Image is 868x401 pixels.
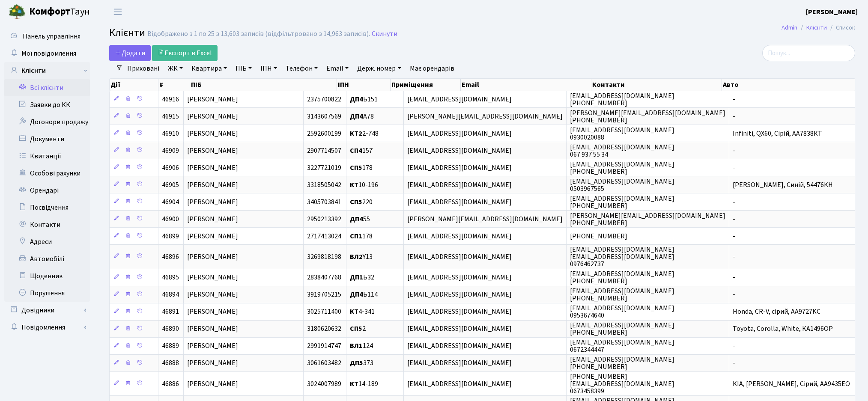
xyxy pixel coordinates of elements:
[107,5,128,19] button: Переключити навігацію
[350,342,363,351] b: ВЛ1
[162,342,179,351] span: 46889
[4,79,90,96] a: Всі клієнти
[350,129,362,138] b: КТ2
[733,307,820,317] span: Honda, CR-V, сірий, AA9727KC
[781,23,797,32] a: Admin
[722,79,856,91] th: Авто
[391,79,461,91] th: Приміщення
[806,23,827,32] a: Клієнти
[733,324,833,334] span: Toyota, Corolla, White, КА1496ОР
[570,125,674,142] span: [EMAIL_ADDRESS][DOMAIN_NAME] 0930020088
[733,163,735,172] span: -
[162,112,179,121] span: 46915
[354,61,404,76] a: Держ. номер
[4,319,90,336] a: Повідомлення
[350,112,363,121] b: ДП4
[407,307,512,317] span: [EMAIL_ADDRESS][DOMAIN_NAME]
[733,273,735,282] span: -
[350,324,362,334] b: СП5
[162,163,179,172] span: 46906
[407,252,512,261] span: [EMAIL_ADDRESS][DOMAIN_NAME]
[4,302,90,319] a: Довідники
[350,95,363,104] b: ДП4
[109,45,151,61] a: Додати
[350,290,363,300] b: ДП4
[4,148,90,165] a: Квитанції
[162,232,179,241] span: 46899
[4,165,90,182] a: Особові рахунки
[570,194,674,211] span: [EMAIL_ADDRESS][DOMAIN_NAME] [PHONE_NUMBER]
[190,79,337,91] th: ПІБ
[407,214,563,224] span: [PERSON_NAME][EMAIL_ADDRESS][DOMAIN_NAME]
[733,252,735,261] span: -
[187,359,238,368] span: [PERSON_NAME]
[570,211,725,228] span: [PERSON_NAME][EMAIL_ADDRESS][DOMAIN_NAME] [PHONE_NUMBER]
[187,342,238,351] span: [PERSON_NAME]
[407,359,512,368] span: [EMAIL_ADDRESS][DOMAIN_NAME]
[350,214,370,224] span: 55
[733,290,735,300] span: -
[350,180,358,190] b: КТ
[350,163,362,172] b: СП5
[570,321,674,337] span: [EMAIL_ADDRESS][DOMAIN_NAME] [PHONE_NUMBER]
[162,379,179,389] span: 46886
[307,163,341,172] span: 3227721019
[4,216,90,233] a: Контакти
[350,379,358,389] b: КТ
[187,95,238,104] span: [PERSON_NAME]
[4,28,90,45] a: Панель управління
[109,25,145,40] span: Клієнти
[164,61,186,76] a: ЖК
[162,359,179,368] span: 46888
[350,232,373,241] span: 178
[350,379,378,389] span: 14-189
[407,342,512,351] span: [EMAIL_ADDRESS][DOMAIN_NAME]
[162,290,179,300] span: 46894
[4,233,90,250] a: Адреси
[570,245,674,269] span: [EMAIL_ADDRESS][DOMAIN_NAME] [EMAIL_ADDRESS][DOMAIN_NAME] 0976462737
[162,324,179,334] span: 46890
[307,252,341,261] span: 3269818198
[350,252,363,261] b: ВЛ2
[570,269,674,286] span: [EMAIL_ADDRESS][DOMAIN_NAME] [PHONE_NUMBER]
[407,95,512,104] span: [EMAIL_ADDRESS][DOMAIN_NAME]
[350,95,378,104] span: Б151
[307,95,341,104] span: 2375700822
[115,48,145,58] span: Додати
[350,197,362,207] b: СП5
[152,45,218,61] a: Експорт в Excel
[350,252,373,261] span: Y13
[350,290,378,300] span: Б114
[570,286,674,303] span: [EMAIL_ADDRESS][DOMAIN_NAME] [PHONE_NUMBER]
[733,95,735,104] span: -
[733,232,735,241] span: -
[323,61,352,76] a: Email
[407,290,512,300] span: [EMAIL_ADDRESS][DOMAIN_NAME]
[4,45,90,62] a: Мої повідомлення
[162,307,179,317] span: 46891
[4,131,90,148] a: Документи
[162,252,179,261] span: 46896
[733,214,735,224] span: -
[307,197,341,207] span: 3405703841
[733,112,735,121] span: -
[591,79,722,91] th: Контакти
[350,163,373,172] span: 178
[187,146,238,155] span: [PERSON_NAME]
[350,214,363,224] b: ДП4
[307,307,341,317] span: 3025711400
[187,214,238,224] span: [PERSON_NAME]
[188,61,230,76] a: Квартира
[162,180,179,190] span: 46905
[407,379,512,389] span: [EMAIL_ADDRESS][DOMAIN_NAME]
[187,197,238,207] span: [PERSON_NAME]
[162,197,179,207] span: 46904
[407,146,512,155] span: [EMAIL_ADDRESS][DOMAIN_NAME]
[350,324,366,334] span: 2
[372,30,397,38] a: Скинути
[307,342,341,351] span: 2991914747
[162,146,179,155] span: 46909
[4,285,90,302] a: Порушення
[162,95,179,104] span: 46916
[350,342,373,351] span: 124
